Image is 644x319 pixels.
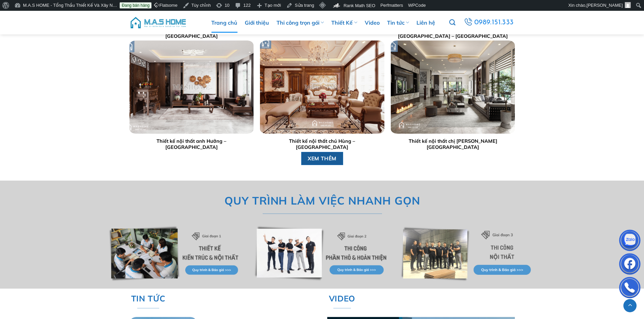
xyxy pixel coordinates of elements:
span: [PERSON_NAME] [587,3,623,8]
a: Thiết kế nội thất chú Hùng – [GEOGRAPHIC_DATA] [263,138,381,151]
a: Trang chủ [211,12,237,33]
span: Rank Math SEO [343,3,375,8]
span: QUY TRÌNH LÀM VIỆC NHANH GỌN [224,192,420,209]
a: Thiết kế nội thất anh Hưởng – [GEOGRAPHIC_DATA] [133,138,250,151]
img: M.A.S HOME – Tổng Thầu Thiết Kế Và Xây Nhà Trọn Gói [129,12,187,33]
a: Video [365,12,380,33]
a: Thiết Kế [331,12,357,33]
a: XEM THÊM [301,152,343,165]
span: 0989.151.333 [474,17,514,28]
a: Tin tức [387,12,409,33]
a: Lên đầu trang [623,299,637,312]
span: TIN TỨC [131,292,165,305]
img: Trang chủ 91 [391,41,515,134]
a: 0989.151.333 [463,17,515,29]
img: Trang chủ 90 [260,41,384,134]
img: Trang chủ 94 [400,225,536,282]
span: Video [329,292,355,305]
img: Phone [620,278,640,299]
img: Zalo [620,231,640,251]
img: Trang chủ 93 [254,225,390,282]
a: Tìm kiếm [449,16,455,30]
img: Facebook [620,255,640,275]
a: Thi công trọn gói [277,12,324,33]
a: Đang bán hàng [120,2,151,8]
a: Giới thiệu [245,12,269,33]
a: Liên hệ [416,12,435,33]
img: Trang chủ 89 [129,41,253,134]
img: Trang chủ 92 [108,225,244,282]
span: XEM THÊM [308,154,337,163]
a: Thiết kế nội thất chị [PERSON_NAME][GEOGRAPHIC_DATA] [394,138,511,151]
